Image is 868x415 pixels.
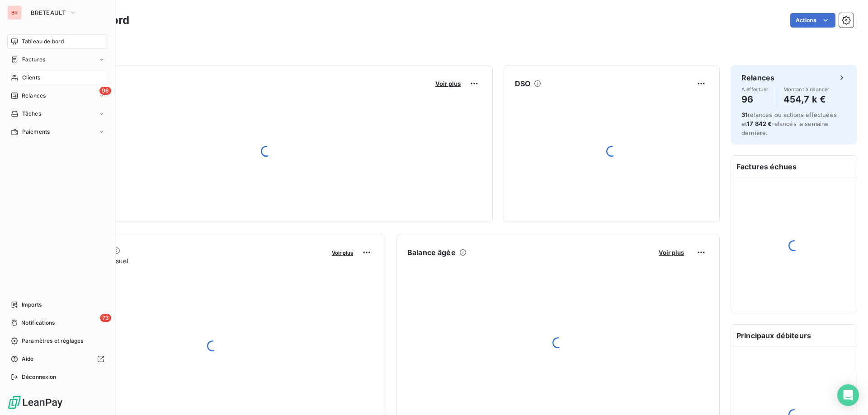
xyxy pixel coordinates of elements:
[741,87,769,92] span: À effectuer
[22,301,42,309] span: Imports
[790,13,835,28] button: Actions
[329,248,356,256] button: Voir plus
[747,120,772,127] span: 17 842 €
[7,5,22,20] div: BR
[51,256,325,266] span: Chiffre d'affaires mensuel
[7,395,63,410] img: Logo LeanPay
[741,92,769,107] h4: 96
[741,111,837,136] span: relances ou actions effectuées et relancés la semaine dernière.
[515,78,530,89] h6: DSO
[407,247,456,258] h6: Balance âgée
[783,92,830,107] h4: 454,7 k €
[22,37,64,46] span: Tableau de bord
[99,87,111,95] span: 96
[100,314,111,322] span: 73
[22,56,45,64] span: Factures
[22,337,83,345] span: Paramètres et réglages
[435,80,461,87] span: Voir plus
[731,325,857,346] h6: Principaux débiteurs
[31,9,66,16] span: BRETEAULT
[22,92,46,100] span: Relances
[659,249,684,256] span: Voir plus
[22,373,57,381] span: Déconnexion
[22,355,34,363] span: Aide
[731,156,857,177] h6: Factures échues
[837,384,859,406] div: Open Intercom Messenger
[7,352,108,366] a: Aide
[741,111,748,118] span: 31
[21,319,55,327] span: Notifications
[22,128,50,136] span: Paiements
[332,250,353,256] span: Voir plus
[783,87,830,92] span: Montant à relancer
[741,72,774,83] h6: Relances
[433,79,463,88] button: Voir plus
[22,74,40,82] span: Clients
[656,248,687,256] button: Voir plus
[22,110,41,118] span: Tâches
